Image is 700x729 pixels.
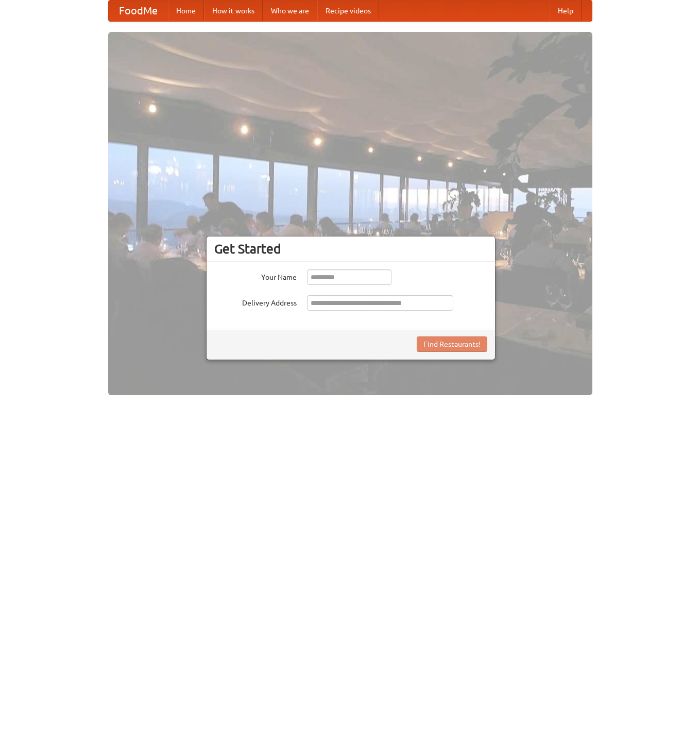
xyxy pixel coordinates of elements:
[204,1,263,21] a: How it works
[168,1,204,21] a: Home
[109,1,168,21] a: FoodMe
[214,269,297,282] label: Your Name
[214,241,487,257] h3: Get Started
[214,295,297,308] label: Delivery Address
[417,336,487,352] button: Find Restaurants!
[317,1,379,21] a: Recipe videos
[263,1,317,21] a: Who we are
[550,1,582,21] a: Help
